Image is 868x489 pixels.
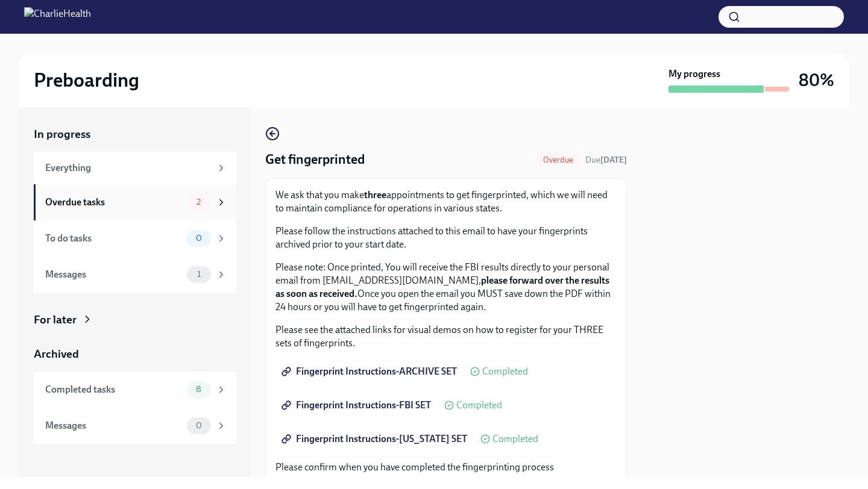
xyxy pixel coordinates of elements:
span: 8 [189,385,209,394]
p: Please follow the instructions attached to this email to have your fingerprints archived prior to... [275,225,617,251]
p: Please note: Once printed, You will receive the FBI results directly to your personal email from ... [275,261,617,314]
span: Overdue [536,155,580,164]
h3: 80% [799,69,834,91]
div: Everything [45,161,211,175]
a: Fingerprint Instructions-FBI SET [275,393,439,417]
a: Archived [34,346,236,362]
a: Fingerprint Instructions-[US_STATE] SET [275,427,476,451]
span: Fingerprint Instructions-[US_STATE] SET [284,433,467,445]
span: 2 [189,198,208,207]
span: Fingerprint Instructions-ARCHIVE SET [284,366,457,378]
div: For later [34,312,77,328]
span: Completed [492,434,538,444]
span: Completed [456,400,502,410]
span: 0 [189,234,209,243]
img: CharlieHealth [24,7,91,26]
div: Overdue tasks [45,196,182,209]
div: Messages [45,268,182,281]
a: Everything [34,152,236,184]
a: To do tasks0 [34,220,236,257]
p: Please confirm when you have completed the fingerprinting process [275,461,617,474]
a: Fingerprint Instructions-ARCHIVE SET [275,360,465,384]
p: Please see the attached links for visual demos on how to register for your THREE sets of fingerpr... [275,323,617,350]
a: Overdue tasks2 [34,184,236,220]
div: Messages [45,419,182,432]
div: To do tasks [45,232,182,245]
a: Messages1 [34,257,236,293]
p: We ask that you make appointments to get fingerprinted, which we will need to maintain compliance... [275,188,617,215]
h2: Preboarding [34,68,139,92]
a: For later [34,312,236,328]
h4: Get fingerprinted [265,151,365,169]
span: 1 [190,270,208,279]
a: Completed tasks8 [34,372,236,408]
strong: My progress [668,67,720,81]
span: August 22nd, 2025 09:00 [585,154,627,166]
strong: three [364,189,386,201]
span: Fingerprint Instructions-FBI SET [284,399,431,411]
div: Completed tasks [45,383,182,396]
a: In progress [34,126,236,142]
span: Due [585,155,627,165]
strong: [DATE] [600,155,627,165]
span: 0 [189,421,209,430]
a: Messages0 [34,408,236,444]
span: Completed [482,367,528,376]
